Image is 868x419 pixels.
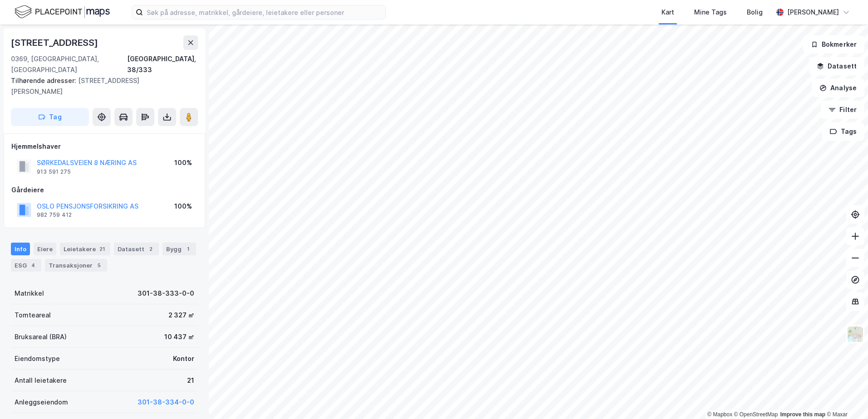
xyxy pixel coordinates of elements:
[34,243,56,255] div: Eiere
[734,411,778,418] a: OpenStreetMap
[173,353,194,364] div: Kontor
[11,75,191,97] div: [STREET_ADDRESS][PERSON_NAME]
[11,54,127,75] div: 0369, [GEOGRAPHIC_DATA], [GEOGRAPHIC_DATA]
[15,353,60,364] div: Eiendomstype
[183,244,192,253] div: 1
[15,331,67,342] div: Bruksareal (BRA)
[11,259,41,272] div: ESG
[37,211,72,219] div: 982 759 412
[29,261,38,270] div: 4
[15,397,68,408] div: Anleggseiendom
[174,201,192,212] div: 100%
[163,243,196,255] div: Bygg
[138,288,194,299] div: 301-38-333-0-0
[60,243,110,255] div: Leietakere
[11,35,100,50] div: [STREET_ADDRESS]
[94,261,104,270] div: 5
[707,411,732,418] a: Mapbox
[138,397,194,408] button: 301-38-334-0-0
[127,54,198,75] div: [GEOGRAPHIC_DATA], 38/333
[780,411,825,418] a: Improve this map
[174,157,192,168] div: 100%
[823,375,868,419] iframe: Chat Widget
[45,259,107,272] div: Transaksjoner
[11,243,30,255] div: Info
[847,326,864,343] img: Z
[146,244,155,253] div: 2
[823,375,868,419] div: Kontrollprogram for chat
[11,77,78,84] span: Tilhørende adresser:
[168,310,194,321] div: 2 327 ㎡
[187,375,194,386] div: 21
[821,101,864,119] button: Filter
[15,4,110,20] img: logo.f888ab2527a4732fd821a326f86c7f29.svg
[98,244,107,253] div: 21
[661,7,674,18] div: Kart
[114,243,159,255] div: Datasett
[143,5,385,19] input: Søk på adresse, matrikkel, gårdeiere, leietakere eller personer
[11,185,197,195] div: Gårdeiere
[37,168,71,175] div: 913 591 275
[15,288,44,299] div: Matrikkel
[787,7,839,18] div: [PERSON_NAME]
[15,375,67,386] div: Antall leietakere
[822,122,864,141] button: Tags
[747,7,763,18] div: Bolig
[164,331,194,342] div: 10 437 ㎡
[803,35,864,54] button: Bokmerker
[694,7,727,18] div: Mine Tags
[11,141,197,152] div: Hjemmelshaver
[812,79,864,97] button: Analyse
[809,57,864,75] button: Datasett
[11,108,89,126] button: Tag
[15,310,51,321] div: Tomteareal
